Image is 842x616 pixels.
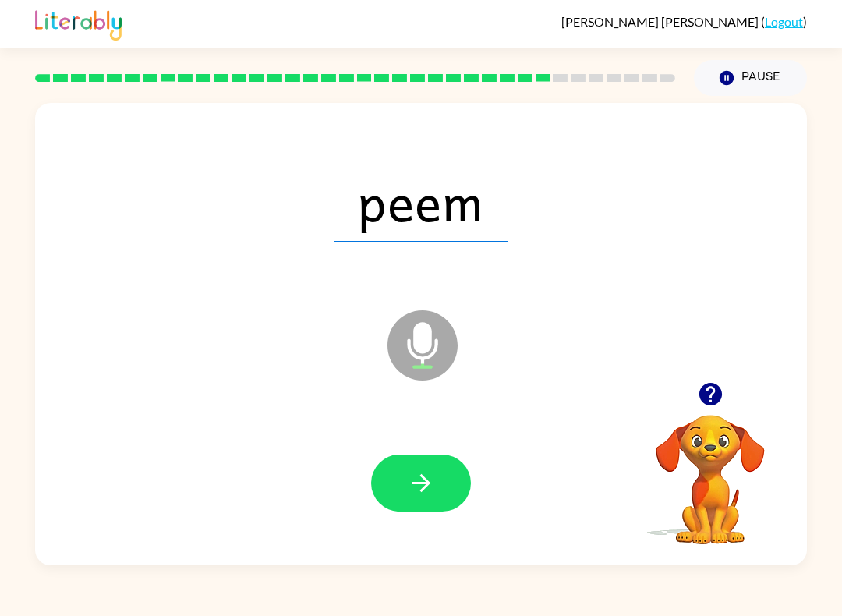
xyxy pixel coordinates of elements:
[561,14,807,29] div: ( )
[334,161,508,242] span: peem
[694,60,807,96] button: Pause
[561,14,761,29] span: [PERSON_NAME] [PERSON_NAME]
[765,14,803,29] a: Logout
[632,391,788,547] video: Your browser must support playing .mp4 files to use Literably. Please try using another browser.
[35,6,122,41] img: Literably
